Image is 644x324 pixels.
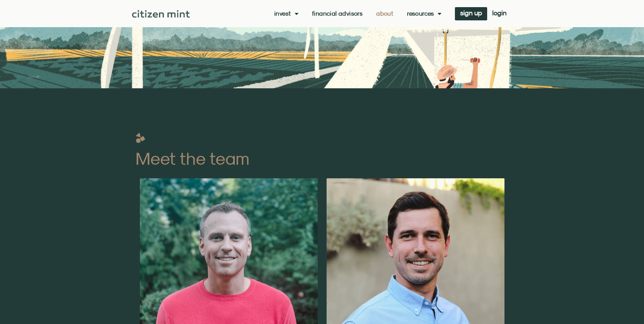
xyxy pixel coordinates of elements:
[376,10,393,17] a: About
[487,7,512,20] a: login
[274,10,441,17] nav: Menu
[132,10,190,18] img: Citizen Mint
[135,150,509,167] h2: Meet the team
[407,10,441,17] a: Resources
[455,7,487,20] a: sign up
[460,11,482,15] span: sign up
[274,10,298,17] a: Invest
[492,11,507,15] span: login
[312,10,363,17] a: Financial Advisors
